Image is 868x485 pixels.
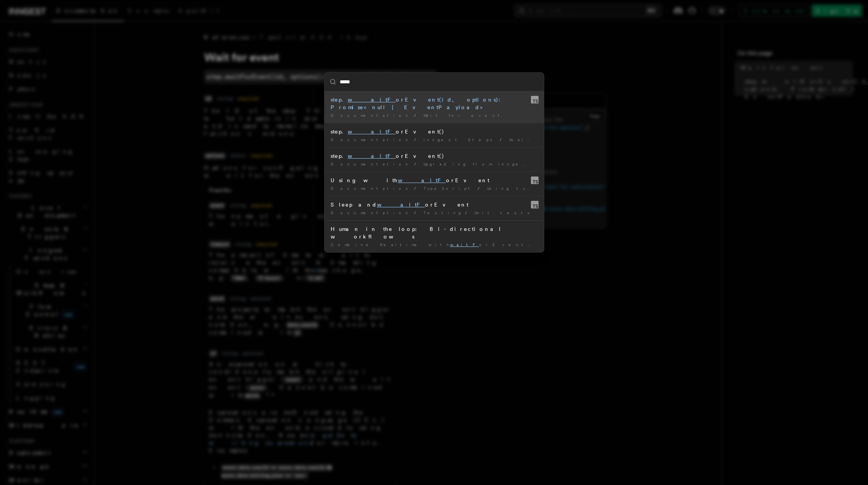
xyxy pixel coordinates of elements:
span: / [414,137,420,142]
mark: waitF [348,129,396,135]
span: TypeScript [424,186,475,191]
span: Inngest Steps [424,137,497,142]
span: / [414,113,420,118]
span: Documentation [331,162,411,166]
mark: waitF [450,242,479,247]
span: Testing [424,210,462,215]
span: / [478,186,484,191]
span: / [414,186,420,191]
mark: waitF [348,97,396,103]
span: Available Step Methods [509,137,634,142]
span: Documentation [331,113,411,118]
div: Sleep and orEvent [331,201,538,208]
span: Documentation [331,210,411,215]
div: step. orEvent() [331,128,538,135]
div: step. orEvent() [331,152,538,160]
span: Wait for event [424,113,504,118]
div: Combine Realtime with orEvent() to enable workflows that … [331,242,538,248]
div: Using with orEvent [331,177,538,184]
span: / [414,210,420,215]
span: Upgrading from Inngest SDK v2 to v3 [424,162,619,166]
span: Documentation [331,137,411,142]
div: Human in the loop: Bi-directional workflows [331,225,538,240]
span: Documentation [331,186,411,191]
mark: waitF [348,153,396,159]
span: / [414,162,420,166]
span: / [500,137,506,142]
mark: waitF [398,177,446,183]
div: step. orEvent(id, options): Promise<null | EventPayload> [331,96,538,111]
span: Using types [487,186,544,191]
span: / [465,210,472,215]
mark: waitF [377,202,425,208]
span: Unit tests [475,210,534,215]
